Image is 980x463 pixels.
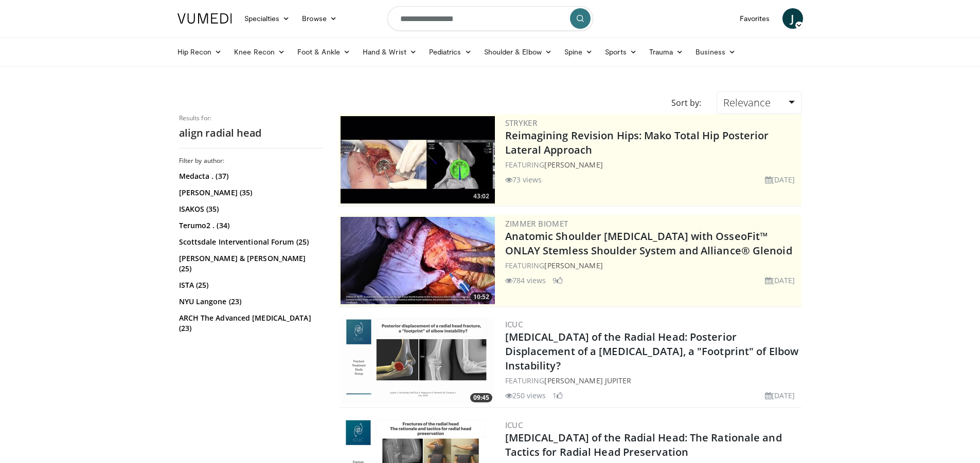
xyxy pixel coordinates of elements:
a: Hand & Wrist [357,42,423,62]
a: ICUC [505,420,523,430]
img: 68921608-6324-4888-87da-a4d0ad613160.300x170_q85_crop-smart_upscale.jpg [341,217,495,304]
a: Foot & Ankle [291,42,357,62]
li: [DATE] [765,275,795,286]
img: 6632ea9e-2a24-47c5-a9a2-6608124666dc.300x170_q85_crop-smart_upscale.jpg [341,116,495,203]
img: VuMedi Logo [177,13,232,24]
a: Spine [558,42,599,62]
a: 43:02 [341,116,495,203]
a: [MEDICAL_DATA] of the Radial Head: Posterior Displacement of a [MEDICAL_DATA], a "Footprint" of E... [505,330,799,373]
li: 250 views [505,390,546,401]
a: [PERSON_NAME] Jupiter [544,376,631,385]
a: J [782,8,803,29]
a: NYU Langone (23) [179,297,320,307]
li: [DATE] [765,390,795,401]
a: Sports [599,42,643,62]
a: Shoulder & Elbow [478,42,558,62]
li: 9 [553,275,563,286]
a: Zimmer Biomet [505,218,568,229]
li: [DATE] [765,174,795,185]
a: Trauma [643,42,690,62]
a: [PERSON_NAME] [544,160,602,170]
div: Sort by: [664,91,709,114]
li: 73 views [505,174,542,185]
h2: align radial head [179,126,323,140]
a: Browse [296,8,343,29]
a: [MEDICAL_DATA] of the Radial Head: The Rationale and Tactics for Radial Head Preservation [505,431,782,459]
a: Favorites [734,8,776,29]
a: Relevance [717,91,801,114]
div: FEATURING [505,159,799,170]
span: Relevance [723,96,771,109]
span: 10:52 [470,292,492,302]
span: 43:02 [470,192,492,201]
a: ICUC [505,319,523,329]
span: 09:45 [470,393,492,402]
a: Specialties [238,8,296,29]
a: Medacta . (37) [179,171,320,181]
a: Business [689,42,742,62]
a: Hip Recon [171,42,228,62]
a: Stryker [505,118,538,128]
img: 3c1205b9-fab0-472e-b321-c3f3ed533cd9.png.300x170_q85_crop-smart_upscale.png [341,318,495,405]
a: [PERSON_NAME] [544,261,602,270]
a: 10:52 [341,217,495,304]
a: Reimagining Revision Hips: Mako Total Hip Posterior Lateral Approach [505,128,769,157]
li: 1 [553,390,563,401]
a: Scottsdale Interventional Forum (25) [179,237,320,247]
input: Search topics, interventions [387,6,593,31]
a: Anatomic Shoulder [MEDICAL_DATA] with OsseoFit™ ONLAY Stemless Shoulder System and Alliance® Glenoid [505,229,792,257]
a: ISTA (25) [179,280,320,290]
a: Pediatrics [423,42,478,62]
a: 09:45 [341,318,495,405]
p: Results for: [179,114,323,122]
a: [PERSON_NAME] (35) [179,188,320,198]
a: Knee Recon [228,42,291,62]
h3: Filter by author: [179,157,323,165]
li: 784 views [505,275,546,286]
div: FEATURING [505,375,799,386]
a: ARCH The Advanced [MEDICAL_DATA] (23) [179,313,320,334]
div: FEATURING [505,260,799,271]
a: ISAKOS (35) [179,204,320,214]
a: Terumo2 . (34) [179,220,320,231]
a: [PERSON_NAME] & [PERSON_NAME] (25) [179,253,320,274]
